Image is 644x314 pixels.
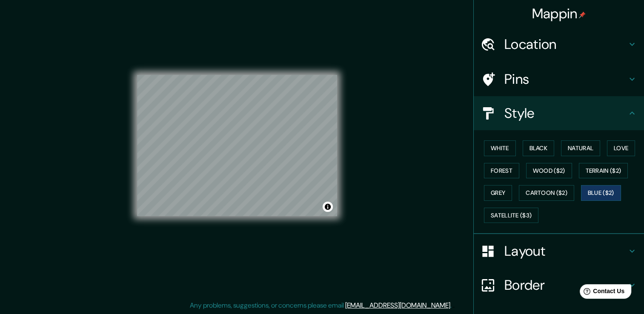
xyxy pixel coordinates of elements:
canvas: Map [137,75,337,216]
h4: Style [504,105,627,122]
div: Pins [474,62,644,96]
button: Wood ($2) [526,163,572,179]
button: Terrain ($2) [579,163,628,179]
button: White [484,140,516,156]
button: Black [523,140,555,156]
h4: Pins [504,71,627,88]
a: [EMAIL_ADDRESS][DOMAIN_NAME] [345,301,450,310]
p: Any problems, suggestions, or concerns please email . [190,300,452,311]
img: pin-icon.png [579,11,586,18]
div: . [452,300,453,311]
iframe: Help widget launcher [568,281,635,305]
div: . [453,300,455,311]
h4: Location [504,36,627,53]
div: Layout [474,234,644,268]
button: Forest [484,163,519,179]
button: Natural [561,140,600,156]
h4: Border [504,277,627,294]
button: Grey [484,185,512,201]
h4: Layout [504,243,627,260]
button: Cartoon ($2) [519,185,574,201]
div: Style [474,96,644,130]
div: Border [474,268,644,302]
button: Blue ($2) [581,185,621,201]
button: Toggle attribution [323,202,333,212]
button: Satellite ($3) [484,208,538,223]
button: Love [607,140,635,156]
div: Location [474,27,644,61]
h4: Mappin [532,5,586,22]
